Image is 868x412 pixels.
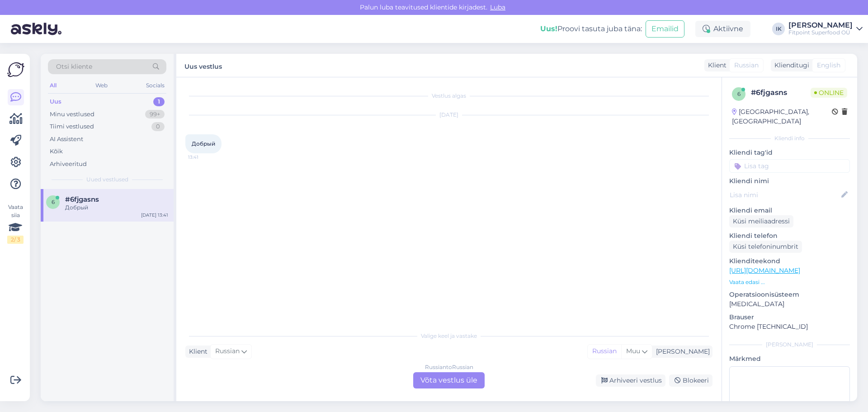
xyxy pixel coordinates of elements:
b: Uus! [540,24,557,33]
p: Vaata edasi ... [729,278,850,286]
p: Märkmed [729,354,850,364]
div: [PERSON_NAME] [788,22,853,29]
div: [GEOGRAPHIC_DATA], [GEOGRAPHIC_DATA] [732,107,832,126]
span: Russian [215,346,240,356]
a: [URL][DOMAIN_NAME] [729,266,800,275]
div: Aktiivne [695,21,750,37]
span: 6 [52,199,55,205]
p: Operatsioonisüsteem [729,290,850,299]
p: Klienditeekond [729,256,850,266]
div: 99+ [145,110,165,119]
div: 0 [151,122,165,131]
div: Добрый [65,204,168,212]
div: Arhiveeritud [50,160,87,169]
div: Vaata siia [7,203,24,244]
div: 1 [153,97,165,106]
div: Web [94,80,109,91]
div: [PERSON_NAME] [652,347,710,356]
div: # 6fjgasns [751,87,811,98]
div: Fitpoint Superfood OÜ [788,29,853,36]
span: Добрый [192,140,215,147]
input: Lisa tag [729,159,850,173]
div: Minu vestlused [50,110,94,119]
span: Otsi kliente [56,62,92,71]
div: Klienditugi [771,61,809,70]
span: #6fjgasns [65,195,99,204]
div: Klient [185,347,208,356]
div: Küsi meiliaadressi [729,215,793,227]
div: Blokeeri [669,374,712,387]
input: Lisa nimi [730,190,840,200]
div: IK [772,23,785,35]
span: 13:41 [188,154,222,161]
span: Muu [626,347,640,355]
div: 2 / 3 [7,236,24,244]
span: Uued vestlused [86,175,128,184]
div: Valige keel ja vastake [185,332,712,340]
a: [PERSON_NAME]Fitpoint Superfood OÜ [788,22,863,36]
div: All [48,80,58,91]
div: [PERSON_NAME] [729,341,850,349]
div: Proovi tasuta juba täna: [540,24,642,34]
div: Kõik [50,147,63,156]
div: Uus [50,97,61,106]
span: Luba [487,3,508,11]
label: Uus vestlus [184,59,222,71]
p: Chrome [TECHNICAL_ID] [729,322,850,331]
div: Klient [704,61,726,70]
div: Russian to Russian [425,363,473,371]
div: Socials [144,80,166,91]
button: Emailid [646,20,684,38]
div: Kliendi info [729,134,850,142]
div: Tiimi vestlused [50,122,94,131]
span: English [817,61,840,70]
img: Askly Logo [7,61,24,78]
div: Russian [588,345,621,358]
div: Küsi telefoninumbrit [729,241,802,253]
p: Kliendi email [729,206,850,215]
p: Kliendi tag'id [729,148,850,157]
p: Brauser [729,313,850,322]
div: Võta vestlus üle [413,372,485,388]
div: Arhiveeri vestlus [596,374,665,387]
div: Vestlus algas [185,92,712,100]
p: [MEDICAL_DATA] [729,299,850,309]
p: Kliendi nimi [729,176,850,186]
span: 6 [737,90,741,97]
div: AI Assistent [50,135,83,144]
span: Online [811,88,847,98]
p: Kliendi telefon [729,231,850,241]
div: [DATE] [185,111,712,119]
div: [DATE] 13:41 [141,212,168,218]
span: Russian [734,61,759,70]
